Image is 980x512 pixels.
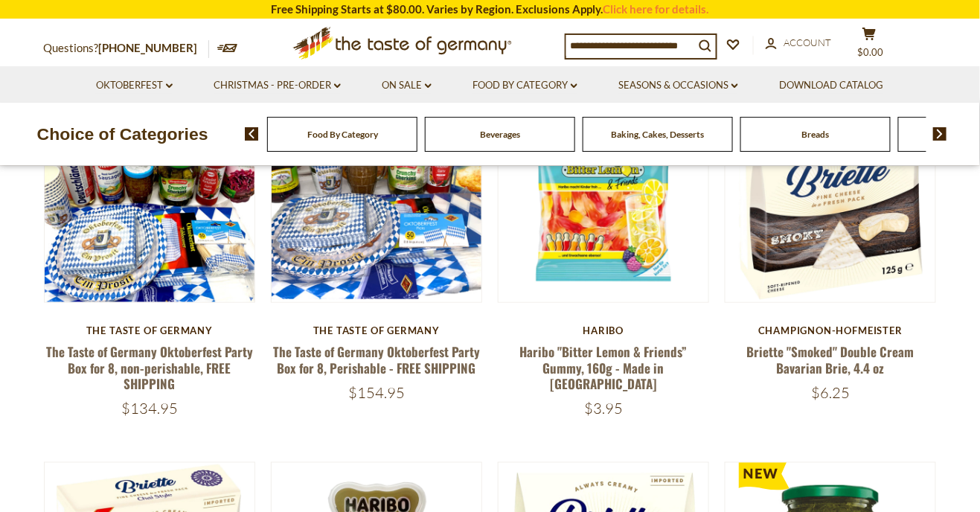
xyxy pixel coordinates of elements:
p: Questions? [44,39,209,58]
a: On Sale [382,77,432,94]
a: Beverages [480,129,520,140]
img: The Taste of Germany Oktoberfest Party Box for 8, Perishable - FREE SHIPPING [272,92,482,302]
span: $154.95 [348,383,405,402]
a: The Taste of Germany Oktoberfest Party Box for 8, Perishable - FREE SHIPPING [273,342,480,377]
div: The Taste of Germany [271,324,483,336]
a: Briette "Smoked" Double Cream Bavarian Brie, 4.4 oz [747,342,915,377]
a: The Taste of Germany Oktoberfest Party Box for 8, non-perishable, FREE SHIPPING [46,342,253,393]
img: The Taste of Germany Oktoberfest Party Box for 8, non-perishable, FREE SHIPPING [45,92,255,302]
a: Christmas - PRE-ORDER [214,77,341,94]
div: Champignon-Hofmeister [725,324,937,336]
a: Food By Category [473,77,577,94]
div: Haribo [498,324,710,336]
span: $0.00 [858,46,884,58]
span: $3.95 [584,399,623,417]
div: The Taste of Germany [44,324,256,336]
a: Breads [802,129,830,140]
span: $6.25 [811,383,850,402]
a: Account [766,35,832,51]
img: Haribo "Bitter Lemon & Friends” Gummy, 160g - Made in Germany [499,92,709,302]
a: Food By Category [307,129,378,140]
img: previous arrow [245,127,259,141]
a: Click here for details. [603,2,709,16]
button: $0.00 [848,27,892,64]
img: next arrow [933,127,947,141]
a: Baking, Cakes, Desserts [612,129,705,140]
a: Oktoberfest [96,77,173,94]
a: Seasons & Occasions [618,77,738,94]
span: $134.95 [121,399,178,417]
a: [PHONE_NUMBER] [99,41,198,54]
a: Download Catalog [779,77,883,94]
a: Haribo "Bitter Lemon & Friends” Gummy, 160g - Made in [GEOGRAPHIC_DATA] [520,342,688,393]
span: Account [784,36,832,48]
img: Briette "Smoked" Double Cream Bavarian Brie, 4.4 oz [726,92,936,302]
